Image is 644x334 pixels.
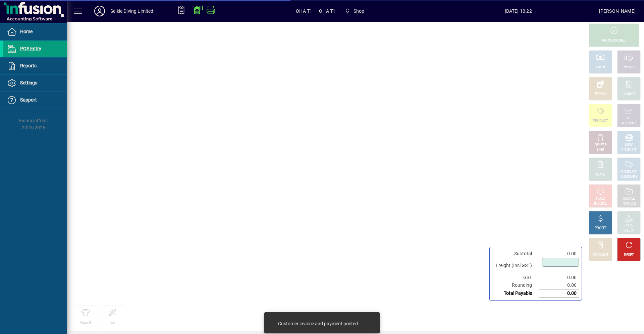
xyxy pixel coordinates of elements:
[3,23,67,40] a: Home
[539,281,579,289] td: 0.00
[3,58,67,74] a: Reports
[539,250,579,258] td: 0.00
[623,65,635,70] div: CHEQUE
[621,175,637,180] div: SUMMARY
[492,274,539,281] td: GST
[595,143,606,148] div: DELETE
[539,289,579,297] td: 0.00
[110,320,115,325] div: 6.5
[594,92,607,97] div: EFTPOS
[627,116,631,121] div: GL
[594,201,606,206] div: INVOICE
[296,6,312,16] span: OHA T1
[602,38,626,43] div: PROCESS SALE
[595,226,606,231] div: PROFIT
[80,320,91,325] div: Apparel
[20,46,41,51] span: POS Entry
[438,6,599,16] span: [DATE] 10:22
[621,148,636,153] div: PRODUCT
[110,6,154,16] div: Selkie Diving Limited
[596,196,605,201] div: HOLD
[539,274,579,281] td: 0.00
[624,253,634,258] div: RESET
[592,253,608,258] div: DISCOUNT
[623,196,635,201] div: RECALL
[596,65,605,70] div: CASH
[3,75,67,91] a: Settings
[20,29,33,34] span: Home
[593,119,608,124] div: PRODUCT
[596,172,605,177] div: NOTE
[319,6,335,16] span: OHA T1
[3,92,67,109] a: Support
[492,250,539,258] td: Subtotal
[625,223,634,228] div: PRICE
[599,6,636,16] div: [PERSON_NAME]
[20,63,37,68] span: Reports
[342,5,367,17] span: Shop
[89,5,110,17] button: Profile
[354,6,365,16] span: Shop
[597,148,604,153] div: LINE
[622,201,636,206] div: INVOICES
[492,281,539,289] td: Rounding
[492,289,539,297] td: Total Payable
[20,80,37,85] span: Settings
[20,97,37,103] span: Support
[625,143,633,148] div: MISC
[621,121,637,126] div: ACCOUNT
[492,258,539,274] td: Freight (Incl GST)
[623,92,636,97] div: CHARGE
[623,228,635,233] div: SELECT
[278,320,359,327] div: Customer invoice and payment posted.
[621,170,636,175] div: PRODUCT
